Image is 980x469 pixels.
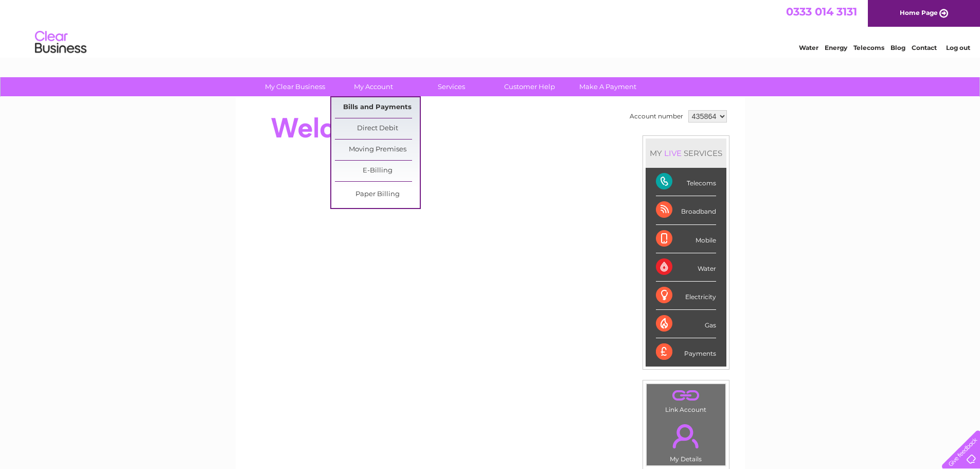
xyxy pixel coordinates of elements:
[890,44,905,51] a: Blog
[656,253,716,282] div: Water
[253,77,337,96] a: My Clear Business
[627,108,686,125] td: Account number
[487,77,572,96] a: Customer Help
[656,168,716,196] div: Telecoms
[649,387,723,405] a: .
[335,184,420,205] a: Paper Billing
[799,44,818,51] a: Water
[646,415,726,466] td: My Details
[853,44,884,51] a: Telecoms
[646,138,726,168] div: MY SERVICES
[786,5,857,18] a: 0333 014 3131
[662,148,684,158] div: LIVE
[34,27,87,58] img: logo.png
[656,310,716,338] div: Gas
[335,118,420,139] a: Direct Debit
[825,44,847,51] a: Energy
[646,384,726,416] td: Link Account
[656,225,716,253] div: Mobile
[656,196,716,224] div: Broadband
[656,338,716,366] div: Payments
[565,77,650,96] a: Make A Payment
[649,418,723,454] a: .
[409,77,494,96] a: Services
[247,6,734,50] div: Clear Business is a trading name of Verastar Limited (registered in [GEOGRAPHIC_DATA] No. 3667643...
[656,282,716,310] div: Electricity
[946,44,970,51] a: Log out
[335,140,420,160] a: Moving Premises
[331,77,416,96] a: My Account
[335,97,420,118] a: Bills and Payments
[912,44,937,51] a: Contact
[335,161,420,181] a: E-Billing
